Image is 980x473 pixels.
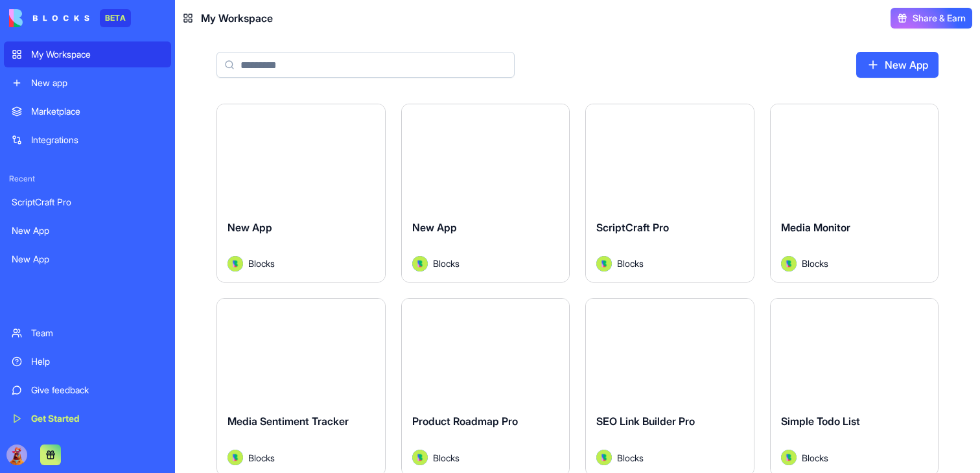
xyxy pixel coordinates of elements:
[781,256,797,271] img: Avatar
[433,257,460,270] span: Blocks
[12,224,163,237] div: New App
[4,189,171,215] a: ScriptCraft Pro
[31,48,163,61] div: My Workspace
[596,221,669,234] span: ScriptCraft Pro
[248,451,275,465] span: Blocks
[412,450,428,465] img: Avatar
[248,257,275,270] span: Blocks
[617,257,644,270] span: Blocks
[4,349,171,375] a: Help
[412,256,428,271] img: Avatar
[802,451,828,465] span: Blocks
[401,104,570,283] a: New AppAvatarBlocks
[100,9,131,27] div: BETA
[412,415,518,428] span: Product Roadmap Pro
[31,384,163,397] div: Give feedback
[891,8,972,29] button: Share & Earn
[781,450,797,465] img: Avatar
[31,327,163,340] div: Team
[781,221,850,234] span: Media Monitor
[856,52,939,78] a: New App
[216,104,386,283] a: New AppAvatarBlocks
[802,257,828,270] span: Blocks
[31,76,163,89] div: New app
[596,256,612,271] img: Avatar
[31,133,163,146] div: Integrations
[412,221,457,234] span: New App
[913,12,966,25] span: Share & Earn
[227,256,243,271] img: Avatar
[31,105,163,118] div: Marketplace
[596,415,695,428] span: SEO Link Builder Pro
[4,174,171,184] span: Recent
[227,221,272,234] span: New App
[4,320,171,346] a: Team
[31,412,163,425] div: Get Started
[31,355,163,368] div: Help
[617,451,644,465] span: Blocks
[227,450,243,465] img: Avatar
[9,9,131,27] a: BETA
[4,127,171,153] a: Integrations
[227,415,349,428] span: Media Sentiment Tracker
[596,450,612,465] img: Avatar
[4,377,171,403] a: Give feedback
[770,104,939,283] a: Media MonitorAvatarBlocks
[4,218,171,244] a: New App
[12,253,163,266] div: New App
[4,406,171,432] a: Get Started
[433,451,460,465] span: Blocks
[781,415,860,428] span: Simple Todo List
[12,196,163,209] div: ScriptCraft Pro
[4,246,171,272] a: New App
[4,70,171,96] a: New app
[6,444,27,465] img: Kuku_Large_sla5px.png
[4,98,171,124] a: Marketplace
[201,10,273,26] span: My Workspace
[585,104,754,283] a: ScriptCraft ProAvatarBlocks
[9,9,89,27] img: logo
[4,41,171,67] a: My Workspace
